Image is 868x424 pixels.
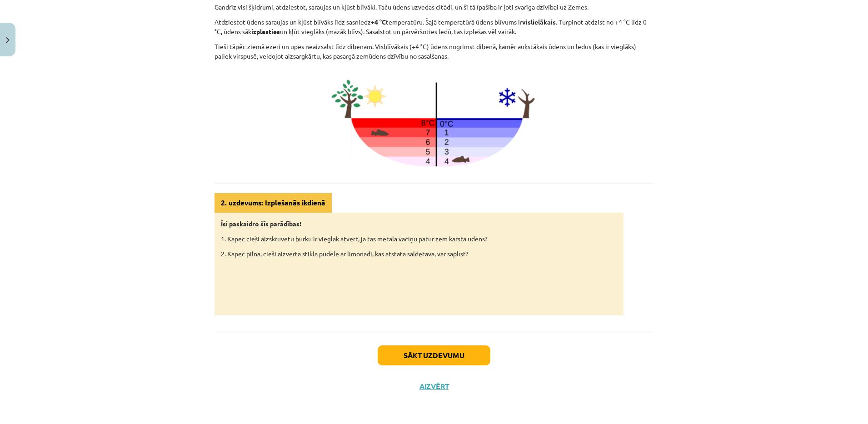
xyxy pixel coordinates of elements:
p: Atdziestot ūdens saraujas un kļūst blīvāks līdz sasniedz temperatūru. Šajā temperatūrā ūdens blīv... [215,17,653,36]
button: Aizvērt [417,382,451,391]
iframe: 2. uzdevums [221,264,617,301]
strong: 2. uzdevums: Izplešanās ikdienā [221,198,325,207]
b: vislielākais [522,18,556,26]
p: Tieši tāpēc ziemā ezeri un upes neaizsalst līdz dibenam. Visblīvākais (+4 °C) ūdens nogrimst dibe... [215,42,653,61]
img: icon-close-lesson-0947bae3869378f0d4975bcd49f059093ad1ed9edebbc8119c70593378902aed.svg [6,37,10,43]
strong: Īsi paskaidro šīs parādības! [221,219,301,228]
p: Gandrīz visi šķidrumi, atdziestot, saraujas un kļūst blīvāki. Taču ūdens uzvedas citādi, un šī tā... [215,2,653,12]
b: +4 °C [371,18,386,26]
b: izplesties [251,27,280,35]
p: 2. Kāpēc pilna, cieši aizvērta stikla pudele ar limonādi, kas atstāta saldētavā, var saplīst? [221,249,617,259]
button: Sākt uzdevumu [378,345,490,365]
p: 1. Kāpēc cieši aizskrūvētu burku ir vieglāk atvērt, ja tās metāla vāciņu patur zem karsta ūdens? [221,234,617,244]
